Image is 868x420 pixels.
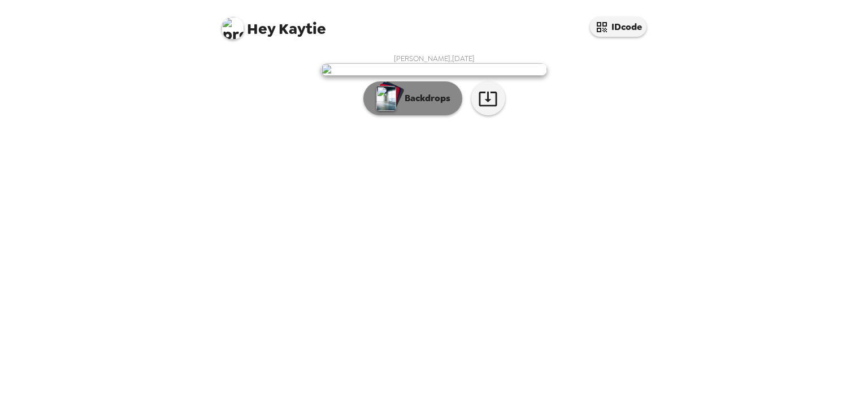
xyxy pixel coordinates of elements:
[321,63,547,76] img: user
[247,19,275,39] span: Hey
[222,11,326,37] span: Kaytie
[590,17,646,37] button: IDcode
[394,54,475,63] span: [PERSON_NAME] , [DATE]
[399,92,450,105] p: Backdrops
[222,17,244,40] img: profile pic
[363,81,462,115] button: Backdrops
